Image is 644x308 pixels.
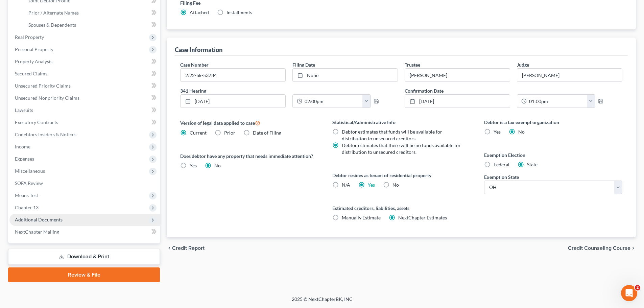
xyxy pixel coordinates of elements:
[181,95,285,108] a: [DATE]
[9,92,160,104] a: Unsecured Nonpriority Claims
[9,68,160,80] a: Secured Claims
[15,119,58,125] span: Executory Contracts
[167,245,172,251] i: chevron_left
[484,173,519,181] label: Exemption State
[15,58,52,64] span: Property Analysis
[172,245,205,251] span: Credit Report
[368,182,375,188] a: Yes
[15,217,63,222] span: Additional Documents
[15,229,59,235] span: NextChapter Mailing
[292,61,315,68] label: Filing Date
[224,130,235,136] span: Prior
[180,152,318,160] label: Does debtor have any property that needs immediate attention?
[568,245,630,251] span: Credit Counseling Course
[527,162,538,167] span: State
[15,95,79,101] span: Unsecured Nonpriority Claims
[15,205,39,210] span: Chapter 13
[8,249,160,265] a: Download & Print
[175,46,222,54] div: Case Information
[177,87,401,94] label: 341 Hearing
[167,245,205,251] button: chevron_left Credit Report
[15,71,47,76] span: Secured Claims
[518,129,525,135] span: No
[15,144,30,149] span: Income
[15,180,43,186] span: SOFA Review
[23,7,160,19] a: Prior / Alternate Names
[9,177,160,189] a: SOFA Review
[9,116,160,128] a: Executory Contracts
[15,132,76,137] span: Codebtors Insiders & Notices
[392,182,399,188] span: No
[15,192,38,198] span: Means Test
[568,245,636,251] button: Credit Counseling Course chevron_right
[28,22,76,28] span: Spouses & Dependents
[342,182,350,188] span: N/A
[517,61,529,68] label: Judge
[15,156,34,162] span: Expenses
[28,10,79,16] span: Prior / Alternate Names
[494,129,501,135] span: Yes
[190,130,207,136] span: Current
[332,119,471,126] label: Statistical/Administrative Info
[293,69,398,81] a: None
[15,168,45,174] span: Miscellaneous
[332,172,471,179] label: Debtor resides as tenant of residential property
[405,69,510,81] input: --
[9,104,160,116] a: Lawsuits
[342,129,442,141] span: Debtor estimates that funds will be available for distribution to unsecured creditors.
[302,95,363,108] input: -- : --
[8,267,160,282] a: Review & File
[342,215,381,220] span: Manually Estimate
[253,130,281,136] span: Date of Filing
[9,226,160,238] a: NextChapter Mailing
[621,285,637,301] iframe: Intercom live chat
[398,215,447,220] span: NextChapter Estimates
[405,61,420,68] label: Trustee
[180,61,209,68] label: Case Number
[190,163,197,168] span: Yes
[484,119,622,126] label: Debtor is a tax exempt organization
[527,95,587,108] input: -- : --
[517,69,622,81] input: --
[15,107,33,113] span: Lawsuits
[405,95,510,108] a: [DATE]
[9,80,160,92] a: Unsecured Priority Claims
[630,245,636,251] i: chevron_right
[15,34,44,40] span: Real Property
[181,69,285,81] input: Enter case number...
[401,87,626,94] label: Confirmation Date
[494,162,509,167] span: Federal
[214,163,221,168] span: No
[15,46,53,52] span: Personal Property
[226,9,252,15] span: Installments
[332,205,471,212] label: Estimated creditors, liabilities, assets
[9,55,160,68] a: Property Analysis
[190,9,209,15] span: Attached
[635,285,640,290] span: 2
[23,19,160,31] a: Spouses & Dependents
[15,83,71,89] span: Unsecured Priority Claims
[129,296,515,308] div: 2025 © NextChapterBK, INC
[180,119,318,127] label: Version of legal data applied to case
[342,142,461,155] span: Debtor estimates that there will be no funds available for distribution to unsecured creditors.
[484,151,622,159] label: Exemption Election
